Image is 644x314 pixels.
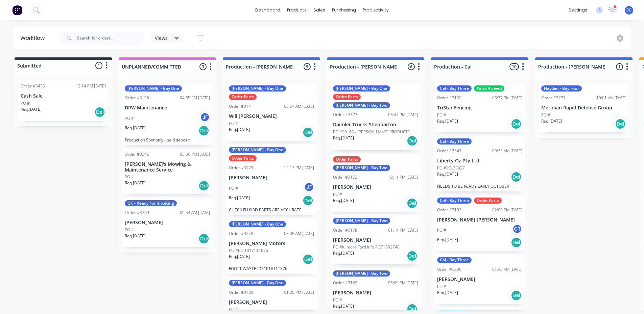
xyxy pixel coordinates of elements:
div: Order Parts [333,156,361,162]
div: 08:05 AM [DATE] [284,231,314,237]
div: Cal - Bay Three [437,85,472,91]
div: Cal - Bay ThreeOrder PartsOrder #319202:09 PM [DATE][PERSON_NAME] [PERSON_NAME]PO #CTReq.[DATE]Del [434,195,525,251]
div: Del [303,254,313,265]
div: 06:09 PM [DATE] [388,280,418,286]
div: Del [511,119,522,129]
div: products [284,5,310,15]
div: Cal - Bay ThreeOrder #333601:43 PM [DATE][PERSON_NAME]PO #Req.[DATE]Del [434,254,525,304]
div: 03:47 PM [DATE] [388,112,418,118]
div: Order Parts[PERSON_NAME] - Bay TwoOrder #317212:11 PM [DATE][PERSON_NAME]PO #Req.[DATE]Del [330,154,421,212]
p: [PERSON_NAME]'s Mowing & Maintenance Service [125,161,210,173]
p: PO #PO:101V111876 [229,247,268,254]
p: Req. [DATE] [437,171,458,177]
div: Order #3180 [229,289,253,295]
div: 05:57 AM [DATE] [284,103,314,109]
span: Views [155,34,168,42]
div: [PERSON_NAME] - Bay One [125,85,182,91]
p: Req. [DATE] [229,254,250,260]
div: [PERSON_NAME] - Bay One [229,147,286,153]
p: PO # [333,297,342,303]
p: Liberty Oz Pty Ltd [437,158,522,164]
div: [PERSON_NAME] - Bay OneOrder PartsOrder #317312:17 PM [DATE][PERSON_NAME]PO #JFReq.[DATE]DelCHECK... [226,144,317,215]
p: [PERSON_NAME] [229,299,314,305]
div: Del [511,237,522,248]
div: [PERSON_NAME] - Bay One [229,221,286,227]
p: Cash Sale [21,93,106,99]
a: dashboard [252,5,284,15]
div: Order Parts [229,94,257,100]
div: [PERSON_NAME] - Bay One [333,85,390,91]
p: Meridian Rapid Defense Group [541,105,626,111]
div: Order #3336 [437,266,461,272]
div: 12:11 PM [DATE] [388,174,418,180]
div: 04:35 PM [DATE] [180,95,210,101]
p: Production Spot only - paid deposit [125,137,210,142]
div: [PERSON_NAME] - Bay One [229,280,286,286]
span: SC [626,7,631,13]
div: Order #3277 [541,95,566,101]
div: [PERSON_NAME] - Bay OneOrder #325808:05 AM [DATE][PERSON_NAME] MotorsPO #PO:101V111876Req.[DATE]D... [226,218,317,274]
div: 03:50 PM [DATE] [180,151,210,157]
p: Req. [DATE] [125,180,146,186]
p: [PERSON_NAME] [333,237,418,243]
p: Req. [DATE] [229,195,250,201]
p: Req. [DATE] [125,233,146,239]
div: Del [615,119,626,129]
div: 01:14 PM [DATE] [388,227,418,233]
p: PO #PO-35927 [437,165,465,171]
div: 03:37 PM [DATE] [492,95,522,101]
div: 01:43 PM [DATE] [492,266,522,272]
div: Del [198,233,209,244]
div: Workflow [20,34,48,42]
div: Order #343512:14 PM [DATE]Cash SalePO #Req.[DATE]Del [18,80,109,121]
p: Req. [DATE] [125,125,146,131]
p: PO # [125,115,134,122]
div: 01:20 PM [DATE] [284,289,314,295]
p: PO # [229,121,238,127]
div: 09:54 AM [DATE] [180,210,210,216]
div: Order #3196 [125,95,149,101]
div: Order #3346 [125,151,149,157]
div: Order #3159 [437,95,461,101]
div: Order #3172 [333,174,357,180]
p: PO #Kilmore Ford Info PO71002740 [333,244,400,250]
div: [PERSON_NAME] - Bay OneOrder PartsOrder #314105:57 AM [DATE]Will [PERSON_NAME]PO #Req.[DATE]Del [226,83,317,141]
div: Del [511,290,522,301]
p: Req. [DATE] [333,135,354,141]
p: [PERSON_NAME] [437,277,522,282]
div: productivity [359,5,392,15]
div: Cal - Bay ThreeParts ArrivedOrder #315903:37 PM [DATE]TriStar FencingPO #Req.[DATE]Del [434,83,525,132]
p: [PERSON_NAME] [333,290,418,296]
div: Del [94,107,105,117]
p: DRW Maintenance [125,105,210,111]
div: Hayden - Bay FourOrder #327710:01 AM [DATE]Meridian Rapid Defense GroupPO #Req.[DATE]Del [539,83,629,132]
p: TriStar Fencing [437,105,522,111]
div: Parts Arrived [474,85,504,91]
div: Order #3347 [437,148,461,154]
div: Del [407,135,418,146]
div: QC - Ready For InvoicingOrder #330909:54 AM [DATE][PERSON_NAME]PO #Req.[DATE]Del [122,198,213,247]
p: Req. [DATE] [333,250,354,256]
div: settings [565,5,591,15]
div: 12:14 PM [DATE] [76,83,106,89]
div: Order #3173 [229,165,253,171]
p: PO # [125,227,134,233]
p: CHECK FLUX3D PARTS ARE ACCURATE [229,207,314,212]
p: [PERSON_NAME] [229,175,314,181]
div: Order #3141 [229,103,253,109]
p: Daimler Trucks Shepparton [333,122,418,128]
div: JF [200,112,210,122]
div: Order #3373 [333,112,357,118]
div: [PERSON_NAME] - Bay Two [333,218,390,224]
p: PO # [125,174,134,180]
p: [PERSON_NAME] [PERSON_NAME] [437,217,522,223]
div: [PERSON_NAME] - Bay TwoOrder #317801:14 PM [DATE][PERSON_NAME]PO #Kilmore Ford Info PO71002740Req... [330,215,421,265]
div: 10:01 AM [DATE] [596,95,626,101]
p: PO #90165 - [PERSON_NAME] PRODUCTS [333,129,410,135]
p: Req. [DATE] [21,106,42,112]
div: Del [407,251,418,261]
div: Order #3435 [21,83,45,89]
div: CT [512,224,522,234]
div: Cal - Bay Three [437,198,472,204]
p: PO # [229,307,238,313]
